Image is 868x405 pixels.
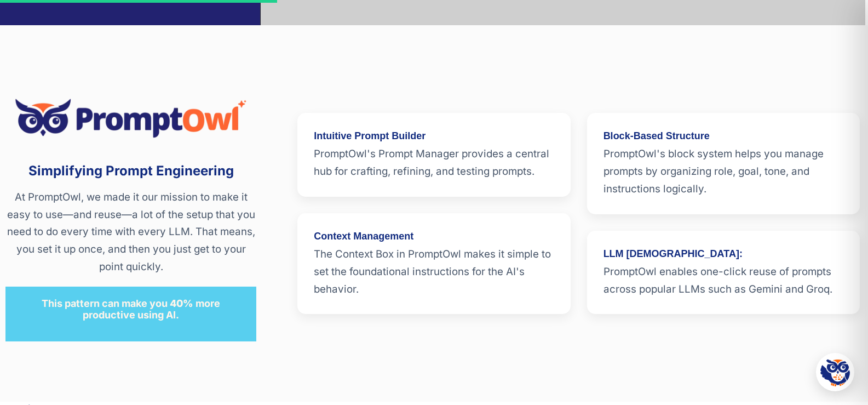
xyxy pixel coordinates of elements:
[314,130,426,141] a: Intuitive Prompt Builder
[603,145,843,197] p: PromptOwl's block system helps you manage prompts by organizing role, goal, tone, and instruction...
[603,263,843,298] p: PromptOwl enables one-click reuse of prompts across popular LLMs such as Gemini and Groq.
[5,189,256,276] p: At PromptOwl, we made it our mission to make it easy to use—and reuse—a lot of the setup that you...
[5,162,256,179] h2: Simplifying Prompt Engineering
[170,298,193,310] span: 40%
[603,130,710,141] a: Block-Based Structure
[314,145,554,180] p: PromptOwl's Prompt Manager provides a central hub for crafting, refining, and testing prompts.
[42,298,168,309] span: This pattern can make you
[314,231,413,242] a: Context Management
[83,298,220,321] span: more productive using AI.
[5,85,256,151] img: promptowl.ai logo
[820,357,850,387] img: Hootie - PromptOwl AI Assistant
[603,248,743,259] a: LLM [DEMOGRAPHIC_DATA]:
[314,246,554,298] p: The Context Box in PromptOwl makes it simple to set the foundational instructions for the AI's be...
